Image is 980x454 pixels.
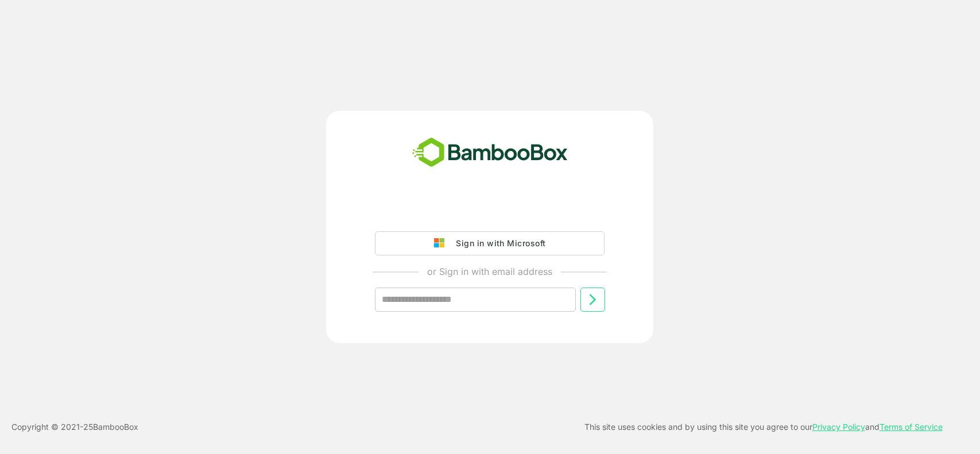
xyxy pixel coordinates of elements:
[812,422,865,432] a: Privacy Policy
[11,420,138,434] p: Copyright © 2021- 25 BambooBox
[434,238,450,249] img: google
[406,134,574,172] img: bamboobox
[584,420,943,434] p: This site uses cookies and by using this site you agree to our and
[427,265,552,278] p: or Sign in with email address
[880,422,943,432] a: Terms of Service
[375,231,605,255] button: Sign in with Microsoft
[450,236,545,251] div: Sign in with Microsoft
